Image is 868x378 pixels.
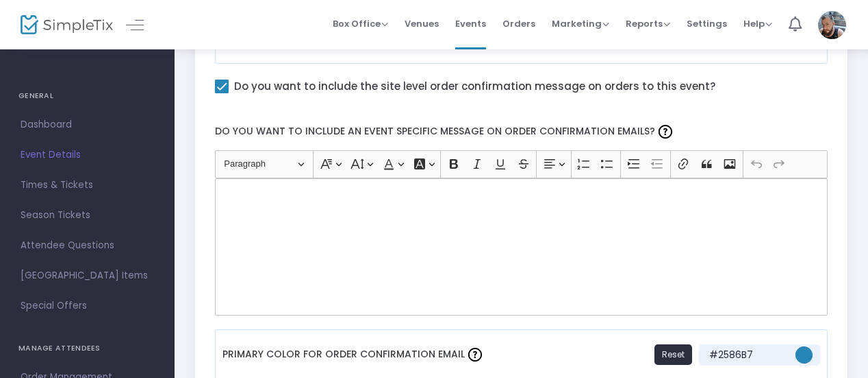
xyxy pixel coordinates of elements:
span: Events [455,6,486,41]
h4: MANAGE ATTENDEES [18,335,156,362]
img: question-mark [468,348,482,362]
span: Attendee Questions [21,237,154,255]
button: Paragraph [218,154,310,175]
span: Dashboard [21,116,154,134]
div: Editor toolbar [215,150,828,178]
h4: GENERAL [18,82,156,110]
button: Reset [654,344,692,365]
span: Settings [687,6,727,41]
img: question-mark [659,125,672,139]
span: Do you want to include the site level order confirmation message on orders to this event? [234,78,715,95]
span: Marketing [552,17,609,30]
span: #2586B7 [706,348,788,362]
span: [GEOGRAPHIC_DATA] Items [21,267,154,285]
label: Primary Color For Order Confirmation Email [222,337,485,373]
span: Help [743,17,772,30]
span: Times & Tickets [21,176,154,194]
span: Event Details [21,146,154,164]
span: Orders [502,6,535,41]
label: Do you want to include an event specific message on order confirmation emails? [208,114,834,150]
div: Rich Text Editor, main [215,178,828,316]
span: Box Office [333,17,388,30]
span: Special Offers [21,297,154,315]
span: Venues [405,6,439,41]
span: Paragraph [224,156,295,172]
span: Reports [626,17,670,30]
span: Season Tickets [21,206,154,224]
kendo-colorpicker: #2586b7 [788,344,813,366]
